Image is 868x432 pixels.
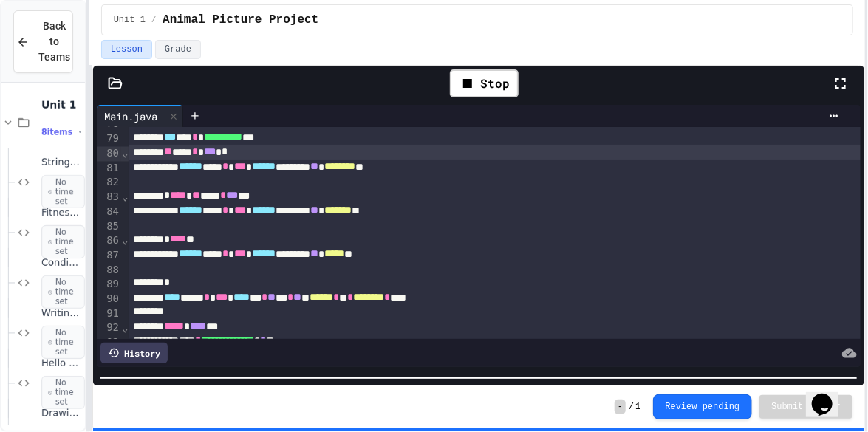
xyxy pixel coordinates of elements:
[121,235,129,247] span: Fold line
[41,257,82,270] span: Conditionals Classwork
[97,147,121,162] div: 80
[97,278,121,292] div: 89
[97,336,121,351] div: 93
[41,307,82,320] span: Writing Methods
[450,69,519,97] div: Stop
[97,264,121,278] div: 88
[41,326,85,360] span: No time set
[41,357,82,370] span: Hello World
[13,10,73,73] button: Back to Teams
[97,307,121,322] div: 91
[41,175,85,209] span: No time set
[771,401,841,413] span: Submit Answer
[41,376,85,410] span: No time set
[155,40,201,59] button: Grade
[97,249,121,264] div: 87
[101,40,152,59] button: Lesson
[97,234,121,249] div: 86
[759,395,852,419] button: Submit Answer
[653,394,753,419] button: Review pending
[121,191,129,203] span: Fold line
[38,18,70,65] span: Back to Teams
[41,408,82,420] span: Drawing Objects in Java - HW Playposit Code
[41,207,82,219] span: Fitness FRQ
[121,148,129,160] span: Fold line
[97,220,121,235] div: 85
[97,176,121,191] div: 82
[97,132,121,147] div: 79
[41,157,82,169] span: String Methods Examples
[41,128,72,137] span: 8 items
[78,126,81,138] span: •
[97,191,121,205] div: 83
[41,225,85,259] span: No time set
[100,343,168,363] div: History
[97,205,121,220] div: 84
[121,323,129,335] span: Fold line
[151,14,157,26] span: /
[629,401,634,413] span: /
[97,109,165,124] div: Main.java
[806,373,853,417] iframe: chat widget
[97,162,121,176] div: 81
[97,292,121,307] div: 90
[163,11,318,29] span: Animal Picture Project
[41,98,82,112] span: Unit 1
[97,321,121,336] div: 92
[635,401,640,413] span: 1
[615,400,626,414] span: -
[97,105,183,127] div: Main.java
[114,14,146,26] span: Unit 1
[41,275,85,309] span: No time set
